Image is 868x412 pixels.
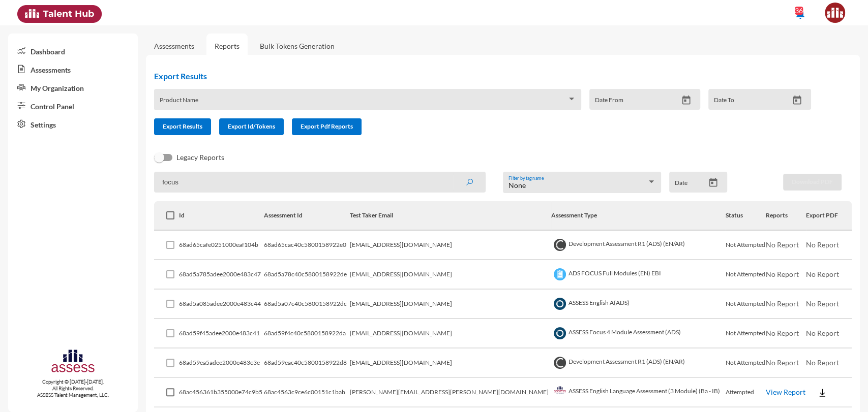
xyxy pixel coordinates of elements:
a: My Organization [8,78,138,97]
button: Export Pdf Reports [292,118,362,135]
span: Download PDF [792,178,833,185]
td: 68ad5a07c40c5800158922dc [264,290,350,319]
input: Search by name, token, assessment type, etc. [154,172,486,193]
td: [PERSON_NAME][EMAIL_ADDRESS][PERSON_NAME][DOMAIN_NAME] [350,378,551,407]
td: [EMAIL_ADDRESS][DOMAIN_NAME] [350,231,551,260]
button: Open calendar [677,95,695,106]
span: Legacy Reports [176,151,224,164]
td: Development Assessment R1 (ADS) (EN/AR) [551,231,726,260]
th: Export PDF [806,201,852,231]
span: Export Results [163,122,202,130]
span: None [508,181,526,189]
td: ADS FOCUS Full Modules (EN) EBI [551,260,726,290]
td: 68ac4563c9ce6c00151c1bab [264,378,350,407]
span: No Report [806,329,839,337]
th: Id [179,201,264,231]
button: Download PDF [783,174,842,191]
td: [EMAIL_ADDRESS][DOMAIN_NAME] [350,319,551,348]
td: 68ad59f4c40c5800158922da [264,319,350,348]
td: 68ad5a085adee2000e483c44 [179,290,264,319]
button: Export Results [154,118,211,135]
a: Control Panel [8,97,138,115]
a: Assessments [154,42,194,50]
span: No Report [766,299,799,308]
a: Bulk Tokens Generation [252,34,343,58]
th: Test Taker Email [350,201,551,231]
img: assesscompany-logo.png [50,348,96,376]
th: Reports [766,201,806,231]
td: 68ad59f45adee2000e483c41 [179,319,264,348]
a: Assessments [8,60,138,78]
span: No Report [766,329,799,337]
button: Open calendar [704,177,722,188]
span: No Report [766,240,799,249]
mat-icon: notifications [794,8,806,20]
td: 68ad59ea5adee2000e483c3e [179,348,264,378]
th: Assessment Type [551,201,726,231]
td: ASSESS Focus 4 Module Assessment (ADS) [551,319,726,348]
span: No Report [806,240,839,249]
a: Dashboard [8,42,138,60]
h2: Export Results [154,71,819,81]
td: 68ad5a78c40c5800158922de [264,260,350,290]
span: No Report [806,358,839,367]
td: Not Attempted [726,319,766,348]
td: ASSESS English Language Assessment (3 Module) (Ba - IB) [551,378,726,407]
td: 68ad65cafe0251000eaf104b [179,231,264,260]
a: View Report [766,388,805,396]
div: 36 [795,7,803,15]
th: Assessment Id [264,201,350,231]
a: Reports [206,34,248,58]
span: No Report [766,358,799,367]
a: Settings [8,115,138,133]
td: Development Assessment R1 (ADS) (EN/AR) [551,348,726,378]
span: No Report [806,299,839,308]
span: No Report [806,270,839,278]
td: 68ad65cac40c5800158922e0 [264,231,350,260]
th: Status [726,201,766,231]
button: Export Id/Tokens [219,118,284,135]
td: [EMAIL_ADDRESS][DOMAIN_NAME] [350,290,551,319]
span: Export Id/Tokens [228,122,275,130]
td: ASSESS English A(ADS) [551,290,726,319]
td: Not Attempted [726,260,766,290]
td: Not Attempted [726,348,766,378]
td: Not Attempted [726,290,766,319]
p: Copyright © [DATE]-[DATE]. All Rights Reserved. ASSESS Talent Management, LLC. [8,378,138,398]
span: Export Pdf Reports [301,122,353,130]
button: Open calendar [788,95,806,106]
td: [EMAIL_ADDRESS][DOMAIN_NAME] [350,260,551,290]
td: 68ad5a785adee2000e483c47 [179,260,264,290]
td: Attempted [726,378,766,407]
td: [EMAIL_ADDRESS][DOMAIN_NAME] [350,348,551,378]
td: Not Attempted [726,231,766,260]
td: 68ac456361b355000e74c9b5 [179,378,264,407]
span: No Report [766,270,799,278]
td: 68ad59eac40c5800158922d8 [264,348,350,378]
